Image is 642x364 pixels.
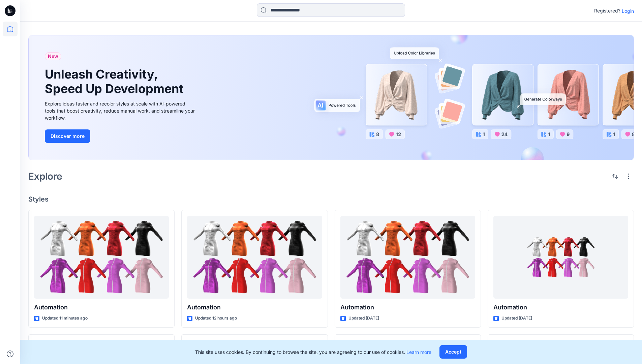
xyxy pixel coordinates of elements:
a: Automation [340,216,475,299]
p: Login [622,7,634,14]
p: Automation [493,303,628,312]
a: Automation [34,216,169,299]
p: Automation [34,303,169,312]
p: Updated [DATE] [501,315,532,322]
div: Explore ideas faster and recolor styles at scale with AI-powered tools that boost creativity, red... [45,100,196,121]
a: Learn more [406,349,431,355]
p: This site uses cookies. By continuing to browse the site, you are agreeing to our use of cookies. [195,348,431,356]
a: Automation [187,216,322,299]
p: Automation [187,303,322,312]
a: Discover more [45,129,196,143]
p: Automation [340,303,475,312]
h2: Explore [28,171,62,182]
button: Discover more [45,129,90,143]
p: Updated 11 minutes ago [42,315,88,322]
p: Updated [DATE] [348,315,379,322]
h1: Unleash Creativity, Speed Up Development [45,67,186,96]
h4: Styles [28,195,634,203]
span: New [48,52,58,60]
p: Registered? [594,7,620,15]
p: Updated 12 hours ago [195,315,237,322]
button: Accept [439,345,467,359]
a: Automation [493,216,628,299]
